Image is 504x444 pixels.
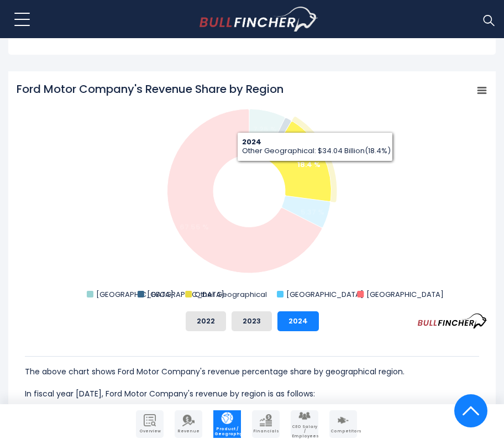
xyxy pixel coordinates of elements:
[195,289,267,300] text: Other Geographical
[214,427,240,436] span: Product / Geography
[232,311,272,331] button: 2023
[17,81,283,97] tspan: Ford Motor Company's Revenue Share by Region
[297,159,321,170] text: 18.4 %
[25,365,479,378] p: The above chart shows Ford Motor Company's revenue percentage share by geographical region.
[17,81,487,302] svg: Ford Motor Company's Revenue Share by Region
[180,222,209,232] text: 67.55 %
[96,289,174,300] text: [GEOGRAPHIC_DATA]
[253,429,279,433] span: Financials
[330,429,356,433] span: Competitors
[176,429,201,433] span: Revenue
[136,410,164,438] a: Company Overview
[200,7,318,32] a: Go to homepage
[292,425,317,438] span: CEO Salary / Employees
[25,387,479,400] p: In fiscal year [DATE], Ford Motor Company's revenue by region is as follows:
[301,207,324,217] text: 5.37 %
[137,429,162,433] span: Overview
[252,410,280,438] a: Company Financials
[253,124,277,134] text: 7.25 %
[200,7,318,32] img: bullfincher logo
[186,311,226,331] button: 2022
[147,289,224,300] text: [GEOGRAPHIC_DATA]
[329,410,357,438] a: Company Competitors
[277,311,319,331] button: 2024
[291,410,318,438] a: Company Employees
[366,289,444,300] text: [GEOGRAPHIC_DATA]
[175,410,202,438] a: Company Revenue
[213,410,241,438] a: Company Product/Geography
[286,289,364,300] text: [GEOGRAPHIC_DATA]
